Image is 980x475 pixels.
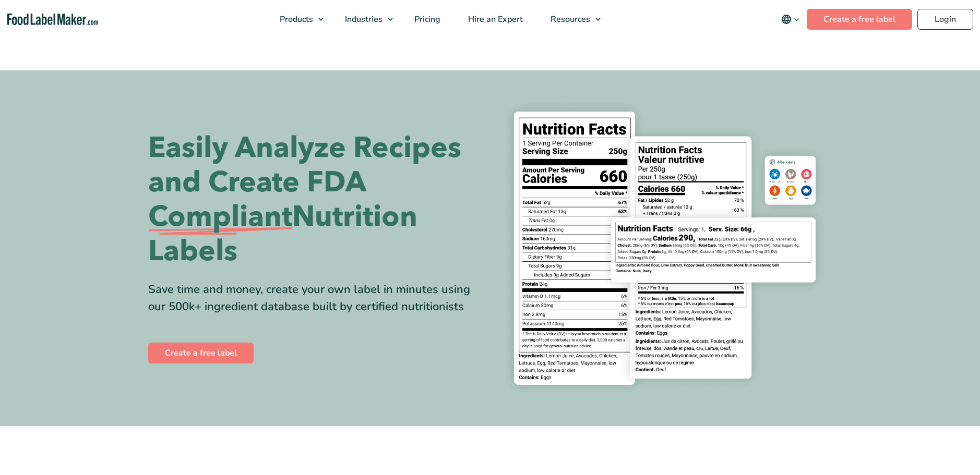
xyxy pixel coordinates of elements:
[277,14,314,25] span: Products
[465,14,524,25] span: Hire an Expert
[342,14,384,25] span: Industries
[148,281,482,315] div: Save time and money, create your own label in minutes using our 500k+ ingredient database built b...
[917,9,973,30] a: Login
[547,14,591,25] span: Resources
[148,131,482,269] h1: Easily Analyze Recipes and Create FDA Nutrition Labels
[411,14,441,25] span: Pricing
[148,200,292,234] span: Compliant
[148,343,254,363] a: Create a free label
[807,9,912,30] a: Create a free label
